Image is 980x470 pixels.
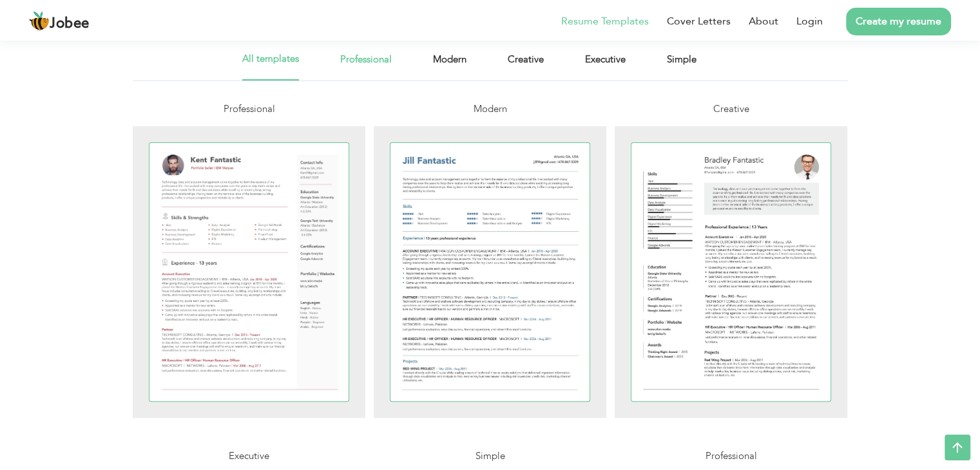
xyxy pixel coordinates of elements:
[242,52,299,80] a: All templates
[796,14,823,29] a: Login
[508,52,544,80] a: Creative
[340,52,392,80] a: Professional
[433,52,466,80] a: Modern
[475,449,504,462] span: Simple
[223,102,274,115] span: Professional
[749,14,778,29] a: About
[561,14,649,29] a: Resume Templates
[473,102,506,115] span: Modern
[667,52,697,80] a: Simple
[615,102,848,428] a: Creative
[705,449,756,462] span: Professional
[29,11,50,32] img: jobee.io
[29,11,90,32] a: Jobee
[229,449,269,462] span: Executive
[713,102,749,115] span: Creative
[846,8,951,35] a: Create my resume
[133,102,366,428] a: Professional
[585,52,626,80] a: Executive
[667,14,731,29] a: Cover Letters
[50,17,90,31] span: Jobee
[374,102,607,428] a: Modern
